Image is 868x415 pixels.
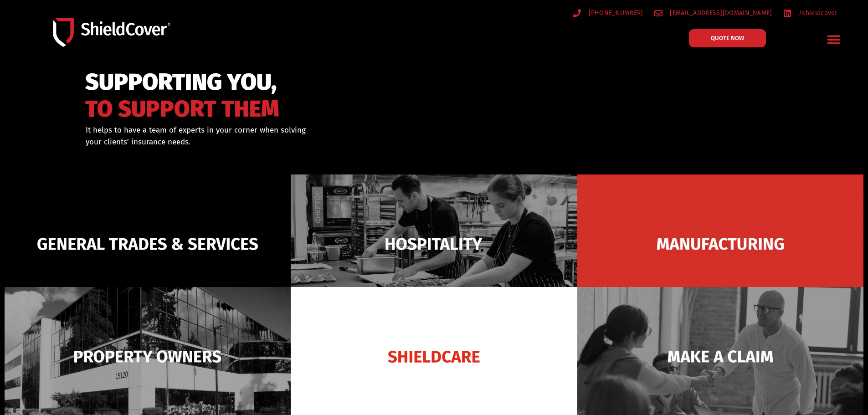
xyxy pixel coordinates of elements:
a: /shieldcover [783,7,837,19]
a: [PHONE_NUMBER] [573,7,643,19]
span: QUOTE NOW [711,35,744,41]
img: Shield-Cover-Underwriting-Australia-logo-full [53,18,170,46]
span: [EMAIL_ADDRESS][DOMAIN_NAME] [668,7,772,19]
span: [PHONE_NUMBER] [586,7,643,19]
div: Menu Toggle [823,29,845,50]
a: [EMAIL_ADDRESS][DOMAIN_NAME] [654,7,772,19]
a: QUOTE NOW [689,29,766,47]
div: It helps to have a team of experts in your corner when solving [86,124,481,148]
p: your clients’ insurance needs. [86,136,481,148]
span: /shieldcover [796,7,837,19]
span: SUPPORTING YOU, [85,73,279,92]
